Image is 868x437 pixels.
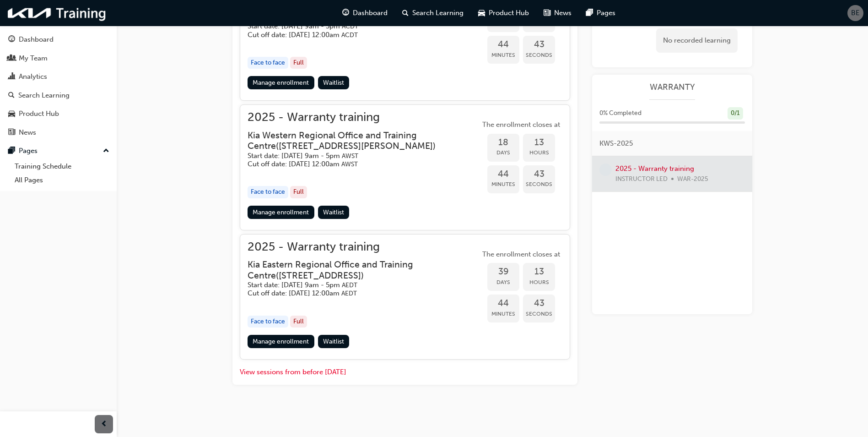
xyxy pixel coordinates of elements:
a: Manage enrollment [248,76,314,89]
span: Product Hub [489,8,529,18]
div: 0 / 1 [728,107,743,120]
span: Australian Western Standard Time AWST [341,160,358,168]
span: Seconds [523,179,555,190]
button: DashboardMy TeamAnalyticsSearch LearningProduct HubNews [4,29,113,142]
span: Dashboard [353,8,388,18]
span: News [554,8,571,18]
span: prev-icon [101,419,108,430]
span: Days [487,147,519,158]
button: 2025 - Warranty trainingKia Western Regional Office and Training Centre([STREET_ADDRESS][PERSON_N... [248,112,562,222]
button: Pages [4,142,113,159]
button: Waitlist [318,76,350,89]
span: Australian Central Daylight Time ACDT [342,22,358,30]
h3: Kia Eastern Regional Office and Training Centre ( [STREET_ADDRESS] ) [248,259,465,281]
span: 13 [523,267,555,277]
span: 44 [487,39,519,50]
span: chart-icon [8,73,15,81]
h5: Cut off date: [DATE] 12:00am [248,160,465,169]
span: learningRecordVerb_NONE-icon [599,164,612,176]
span: Australian Central Daylight Time ACDT [341,31,358,39]
span: KWS-2025 [599,138,633,149]
a: Search Learning [4,87,113,104]
span: pages-icon [8,147,15,155]
span: pages-icon [586,7,593,19]
span: 44 [487,298,519,309]
span: car-icon [8,110,15,118]
span: Seconds [523,309,555,319]
span: 43 [523,169,555,180]
button: Waitlist [318,335,350,348]
a: News [4,124,113,141]
div: Pages [19,146,38,156]
a: pages-iconPages [579,4,623,22]
span: 2025 - Warranty training [248,112,480,123]
div: Face to face [248,316,288,328]
span: The enrollment closes at [480,249,562,260]
a: Manage enrollment [248,206,314,219]
span: Australian Western Standard Time AWST [342,152,358,160]
span: Waitlist [323,79,344,87]
span: Minutes [487,50,519,60]
span: Pages [597,8,615,18]
span: Waitlist [323,208,344,216]
a: All Pages [11,173,113,187]
button: 2025 - Warranty trainingKia Eastern Regional Office and Training Centre([STREET_ADDRESS])Start da... [248,242,562,352]
h5: Cut off date: [DATE] 12:00am [248,289,465,298]
span: Australian Eastern Daylight Time AEDT [341,290,357,297]
h5: Start date: [DATE] 9am - 5pm [248,22,465,31]
div: No recorded learning [656,28,738,53]
span: The enrollment closes at [480,120,562,130]
span: 43 [523,298,555,309]
a: Dashboard [4,31,113,48]
span: 18 [487,137,519,148]
span: guage-icon [8,36,15,44]
span: car-icon [478,7,485,19]
div: Full [290,186,307,198]
div: Dashboard [19,34,54,45]
a: search-iconSearch Learning [395,4,471,22]
span: 0 % Completed [599,108,642,119]
a: My Team [4,50,113,67]
a: Product Hub [4,105,113,122]
span: people-icon [8,55,15,63]
a: Training Schedule [11,159,113,174]
span: 13 [523,137,555,148]
span: up-icon [103,145,109,157]
span: Minutes [487,309,519,319]
a: Manage enrollment [248,335,314,348]
button: BE [847,5,863,21]
span: Hours [523,277,555,288]
a: Analytics [4,68,113,85]
span: guage-icon [342,7,349,19]
a: car-iconProduct Hub [471,4,536,22]
div: Full [290,316,307,328]
span: Australian Eastern Daylight Time AEDT [342,281,357,289]
div: Analytics [19,71,47,82]
div: Search Learning [18,90,70,101]
a: guage-iconDashboard [335,4,395,22]
span: search-icon [8,92,15,100]
a: WARRANTY [599,82,745,93]
div: Face to face [248,186,288,198]
div: News [19,127,36,138]
img: kia-training [5,4,110,22]
span: Search Learning [412,8,464,18]
div: Full [290,57,307,69]
span: Days [487,277,519,288]
span: news-icon [544,7,550,19]
div: Product Hub [19,109,59,119]
h5: Start date: [DATE] 9am - 5pm [248,281,465,290]
h3: Kia Western Regional Office and Training Centre ( [STREET_ADDRESS][PERSON_NAME] ) [248,130,465,152]
span: 39 [487,267,519,277]
a: news-iconNews [536,4,579,22]
span: 2025 - Warranty training [248,242,480,252]
span: Minutes [487,179,519,190]
span: news-icon [8,129,15,137]
h5: Start date: [DATE] 9am - 5pm [248,152,465,160]
span: Hours [523,147,555,158]
span: Seconds [523,50,555,60]
h5: Cut off date: [DATE] 12:00am [248,31,465,39]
